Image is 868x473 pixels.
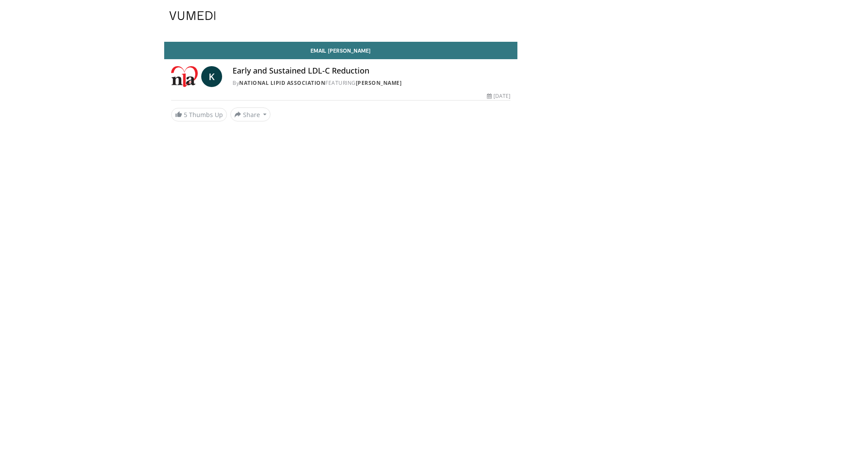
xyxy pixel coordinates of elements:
[487,92,510,100] div: [DATE]
[356,79,402,87] a: [PERSON_NAME]
[233,66,510,76] h4: Early and Sustained LDL-C Reduction
[171,108,227,121] a: 5 Thumbs Up
[230,107,271,121] button: Share
[239,79,325,87] a: National Lipid Association
[233,79,510,87] div: By FEATURING
[164,42,518,59] a: Email [PERSON_NAME]
[169,11,216,20] img: VuMedi Logo
[184,111,187,119] span: 5
[201,66,222,87] a: K
[171,66,198,87] img: National Lipid Association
